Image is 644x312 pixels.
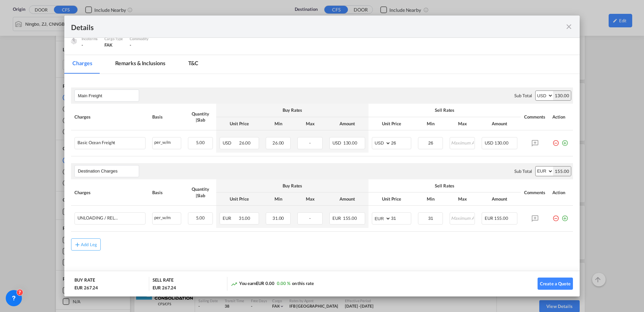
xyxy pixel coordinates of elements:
[485,140,493,146] span: USD
[104,36,123,42] div: Cargo Type
[77,140,115,145] div: Basic Ocean Freight
[64,55,213,74] md-pagination-wrapper: Use the left and right arrow keys to navigate between tabs
[82,42,98,48] div: -
[64,55,100,74] md-tab-item: Charges
[78,166,139,176] input: Leg Name
[220,107,365,113] div: Buy Rates
[153,285,176,291] div: EUR 267.24
[309,140,311,146] span: -
[153,137,181,146] div: per_w/m
[74,189,146,196] div: Charges
[277,281,290,286] span: 0.00 %
[74,285,98,291] div: EUR 267.24
[196,140,205,145] span: 5.00
[419,137,443,148] input: Minimum Amount
[294,192,326,206] th: Max
[223,215,238,221] span: EUR
[309,215,311,221] span: -
[521,179,549,206] th: Comments
[391,213,411,223] input: 31
[130,42,131,48] span: -
[74,114,146,120] div: Charges
[450,137,475,148] input: Maximum Amount
[262,192,294,206] th: Min
[368,117,415,130] th: Unit Price
[223,140,238,146] span: USD
[553,166,571,176] div: 155.00
[415,192,447,206] th: Min
[231,281,237,287] md-icon: icon-trending-up
[368,192,415,206] th: Unit Price
[256,281,274,286] span: EUR 0.00
[494,215,508,221] span: 155.00
[180,55,207,74] md-tab-item: T&C
[272,140,284,146] span: 26.00
[239,215,251,221] span: 31.00
[494,140,509,146] span: 130.00
[81,242,97,246] div: Add Leg
[326,117,368,130] th: Amount
[552,212,559,219] md-icon: icon-minus-circle-outline red-400-fg pt-7
[415,117,447,130] th: Min
[332,215,342,221] span: EUR
[446,117,478,130] th: Max
[74,277,95,285] div: BUY RATE
[521,104,549,130] th: Comments
[514,93,532,99] div: Sub Total
[71,22,523,31] div: Details
[196,215,205,220] span: 5.00
[332,140,342,146] span: USD
[71,238,101,251] button: Add Leg
[262,117,294,130] th: Min
[478,192,521,206] th: Amount
[419,213,443,223] input: Minimum Amount
[130,36,148,42] div: Commodity
[372,183,517,189] div: Sell Rates
[152,189,181,196] div: Basis
[326,192,368,206] th: Amount
[485,215,493,221] span: EUR
[391,137,411,148] input: 26
[478,117,521,130] th: Amount
[77,215,118,220] div: UNLOADING / RELOADING
[70,37,77,45] img: cargo.png
[549,179,573,206] th: Action
[561,212,568,219] md-icon: icon-plus-circle-outline green-400-fg
[372,107,517,113] div: Sell Rates
[272,215,284,221] span: 31.00
[552,137,559,144] md-icon: icon-minus-circle-outline red-400-fg pt-7
[153,277,173,285] div: SELL RATE
[514,168,532,174] div: Sub Total
[188,186,213,198] div: Quantity | Slab
[216,117,262,130] th: Unit Price
[104,42,123,48] div: FAK
[553,91,571,100] div: 130.00
[153,213,181,221] div: per_w/m
[294,117,326,130] th: Max
[152,114,181,120] div: Basis
[107,55,173,74] md-tab-item: Remarks & Inclusions
[82,36,98,42] div: Incoterms
[538,278,573,290] button: Create a Quote
[565,23,573,31] md-icon: icon-close fg-AAA8AD m-0 cursor
[188,111,213,123] div: Quantity | Slab
[231,280,314,287] div: You earn on this rate
[343,140,357,146] span: 130.00
[220,183,365,189] div: Buy Rates
[74,241,81,248] md-icon: icon-plus md-link-fg s20
[549,104,573,130] th: Action
[239,140,251,146] span: 26.00
[78,90,139,101] input: Leg Name
[64,16,580,296] md-dialog: Port of ...
[343,215,357,221] span: 155.00
[446,192,478,206] th: Max
[450,213,475,223] input: Maximum Amount
[216,192,262,206] th: Unit Price
[561,137,568,144] md-icon: icon-plus-circle-outline green-400-fg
